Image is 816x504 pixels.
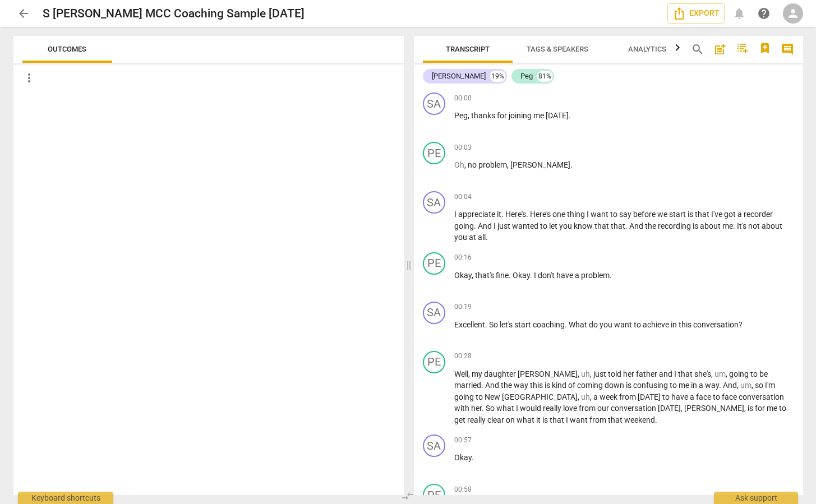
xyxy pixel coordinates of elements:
span: Peg [454,111,468,120]
span: no [468,160,478,169]
span: So [486,404,496,413]
span: be [759,369,768,378]
span: Filler word [581,392,590,401]
span: is [688,210,695,219]
span: , [468,369,472,378]
span: [DATE] [658,404,681,413]
span: , [464,160,468,169]
button: Export [667,3,725,24]
div: 81% [537,71,552,82]
span: it [497,210,501,219]
span: , [578,369,581,378]
span: conversation [693,320,739,329]
span: let's [500,320,514,329]
span: Filler word [454,160,464,169]
span: . [625,221,629,230]
span: want [614,320,634,329]
span: you [600,320,614,329]
span: that [678,369,694,378]
span: from [619,392,638,401]
span: . [474,221,478,230]
span: have [556,271,575,280]
span: really [467,415,487,424]
span: , [590,369,593,378]
span: Tags & Speakers [527,45,588,53]
span: you [559,221,574,230]
span: wanted [512,221,540,230]
span: is [626,381,633,390]
div: Change speaker [423,142,445,164]
span: to [713,392,722,401]
span: . [486,233,488,242]
span: want [570,415,589,424]
span: I [534,271,538,280]
span: from [579,404,597,413]
div: Ask support [714,492,798,504]
span: Excellent [454,320,485,329]
span: and [659,369,674,378]
span: Export [672,7,720,20]
span: about [700,221,722,230]
span: is [693,221,700,230]
span: more_vert [22,71,36,85]
span: want [591,210,610,219]
span: . [485,320,489,329]
span: conversation [739,392,784,401]
span: , [590,392,593,401]
span: 00:03 [454,143,472,152]
button: Add summary [711,40,729,58]
span: me [533,111,546,120]
span: . [569,111,571,120]
span: , [726,369,729,378]
span: Here's [505,210,526,219]
span: problem [478,160,507,169]
span: ? [739,320,743,329]
span: And [478,221,494,230]
span: this [679,320,693,329]
span: is [542,415,550,424]
div: Change speaker [423,302,445,324]
span: Here's [530,210,552,219]
span: And [723,381,737,390]
span: I [454,210,458,219]
span: it [536,415,542,424]
span: What [569,320,589,329]
span: to [540,221,549,230]
span: me [722,221,733,230]
span: comment [781,43,794,56]
span: a [737,210,744,219]
span: fine [496,271,509,280]
span: confusing [633,381,670,390]
span: our [597,404,611,413]
span: Okay [513,271,530,280]
span: arrow_back [17,7,30,20]
span: I [494,221,497,230]
span: to [662,392,671,401]
span: help [757,7,771,20]
span: so [755,381,765,390]
span: that [695,210,711,219]
button: Search [689,40,707,58]
span: . [570,160,573,169]
span: to [634,320,643,329]
span: thanks [471,111,497,120]
span: . [530,271,534,280]
span: thing [567,210,587,219]
span: 00:04 [454,192,472,202]
span: that [608,415,624,424]
span: not [748,221,762,230]
span: I've [711,210,724,219]
span: down [605,381,626,390]
span: [GEOGRAPHIC_DATA] [502,392,578,401]
div: Change speaker [423,434,445,457]
span: 00:28 [454,352,472,361]
span: Transcript [446,45,490,53]
span: weekend [624,415,655,424]
span: for [497,111,509,120]
span: conversation [611,404,658,413]
div: 19% [490,71,505,82]
span: recording [658,221,693,230]
span: going [454,392,476,401]
span: kind [552,381,568,390]
h2: S [PERSON_NAME] MCC Coaching Sample [DATE] [43,7,305,21]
